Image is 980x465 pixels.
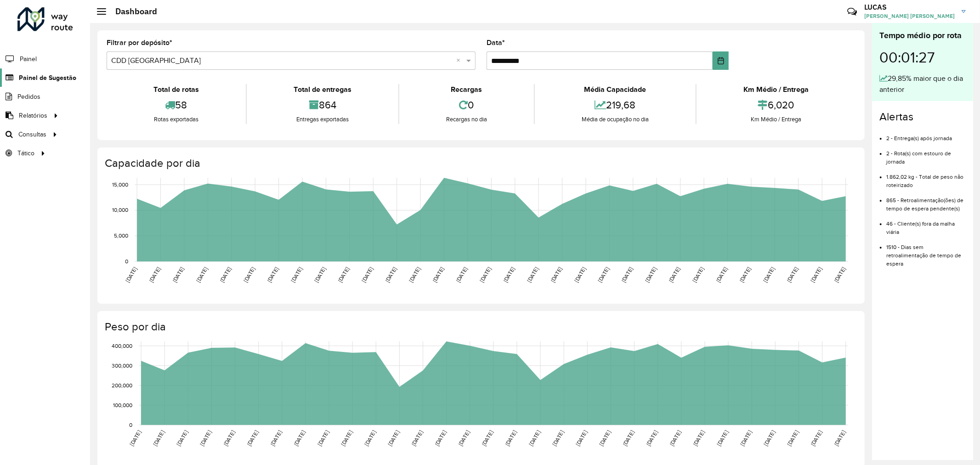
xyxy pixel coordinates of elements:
[410,430,424,447] text: [DATE]
[886,142,966,166] li: 2 - Rota(s) com estouro de jornada
[290,266,303,284] text: [DATE]
[17,148,34,158] span: Tático
[112,343,132,349] text: 400,000
[361,266,374,284] text: [DATE]
[152,430,165,447] text: [DATE]
[810,430,823,447] text: [DATE]
[249,84,396,95] div: Total de entregas
[786,430,799,447] text: [DATE]
[129,422,132,428] text: 0
[886,213,966,236] li: 46 - Cliente(s) fora da malha viária
[575,430,588,447] text: [DATE]
[526,266,539,284] text: [DATE]
[114,232,128,238] text: 5,000
[549,266,563,284] text: [DATE]
[537,95,693,115] div: 219,68
[598,430,612,447] text: [DATE]
[715,266,728,284] text: [DATE]
[384,266,397,284] text: [DATE]
[387,430,400,447] text: [DATE]
[886,189,966,213] li: 865 - Retroalimentação(ões) de tempo de espera pendente(s)
[199,430,212,447] text: [DATE]
[431,266,445,284] text: [DATE]
[597,266,610,284] text: [DATE]
[337,266,350,284] text: [DATE]
[537,115,693,124] div: Média de ocupação no dia
[176,430,189,447] text: [DATE]
[668,266,681,284] text: [DATE]
[222,430,236,447] text: [DATE]
[171,266,185,284] text: [DATE]
[246,430,259,447] text: [DATE]
[402,84,532,95] div: Recargas
[691,266,705,284] text: [DATE]
[266,266,279,284] text: [DATE]
[879,110,966,124] h4: Alertas
[886,236,966,268] li: 1510 - Dias sem retroalimentação de tempo de espera
[864,12,955,20] span: [PERSON_NAME] [PERSON_NAME]
[551,430,565,447] text: [DATE]
[105,157,855,170] h4: Capacidade por dia
[810,266,823,284] text: [DATE]
[109,84,244,95] div: Total de rotas
[699,84,853,95] div: Km Médio / Entrega
[864,3,955,11] h3: LUCAS
[762,266,776,284] text: [DATE]
[109,115,244,124] div: Rotas exportadas
[713,51,729,70] button: Choose Date
[886,166,966,189] li: 1.862,02 kg - Total de peso não roteirizado
[528,430,541,447] text: [DATE]
[457,430,470,447] text: [DATE]
[129,430,142,447] text: [DATE]
[402,115,532,124] div: Recargas no dia
[786,266,799,284] text: [DATE]
[699,115,853,124] div: Km Médio / Entrega
[833,430,846,447] text: [DATE]
[434,430,447,447] text: [DATE]
[18,130,46,139] span: Consultas
[573,266,587,284] text: [DATE]
[622,430,635,447] text: [DATE]
[20,54,37,64] span: Painel
[668,430,682,447] text: [DATE]
[502,266,515,284] text: [DATE]
[886,127,966,142] li: 2 - Entrega(s) após jornada
[125,258,128,264] text: 0
[113,402,132,408] text: 100,000
[105,320,855,334] h4: Peso por dia
[195,266,209,284] text: [DATE]
[699,95,853,115] div: 6,020
[17,92,40,102] span: Pedidos
[739,266,752,284] text: [DATE]
[692,430,706,447] text: [DATE]
[739,430,753,447] text: [DATE]
[112,207,128,213] text: 10,000
[249,115,396,124] div: Entregas exportadas
[313,266,327,284] text: [DATE]
[879,42,966,73] div: 00:01:27
[249,95,396,115] div: 864
[537,84,693,95] div: Média Capacidade
[716,430,729,447] text: [DATE]
[19,73,76,83] span: Painel de Sugestão
[106,6,157,17] h2: Dashboard
[112,363,132,369] text: 300,000
[293,430,306,447] text: [DATE]
[19,111,47,120] span: Relatórios
[879,73,966,95] div: 29,85% maior que o dia anterior
[408,266,421,284] text: [DATE]
[269,430,283,447] text: [DATE]
[363,430,377,447] text: [DATE]
[833,266,846,284] text: [DATE]
[644,266,657,284] text: [DATE]
[243,266,256,284] text: [DATE]
[125,266,138,284] text: [DATE]
[109,95,244,115] div: 58
[219,266,232,284] text: [DATE]
[340,430,353,447] text: [DATE]
[456,55,464,66] span: Clear all
[107,37,172,48] label: Filtrar por depósito
[481,430,494,447] text: [DATE]
[645,430,658,447] text: [DATE]
[842,2,862,22] a: Contato Rápido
